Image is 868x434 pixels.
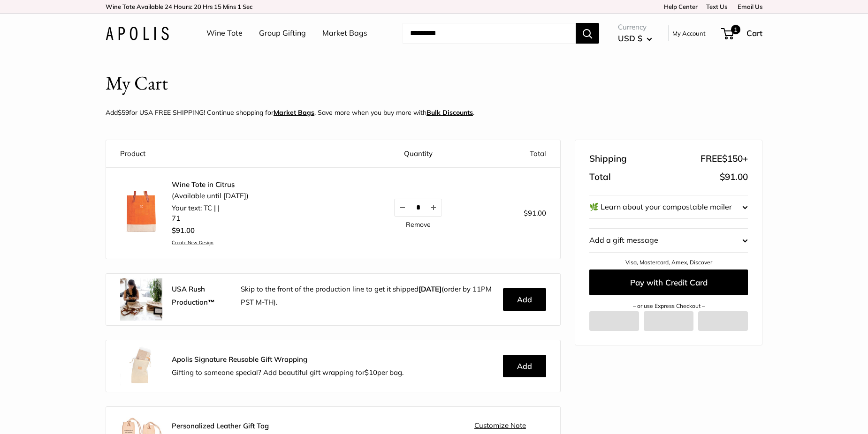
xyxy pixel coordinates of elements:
button: USD $ [618,31,652,46]
th: Quantity [357,140,479,168]
button: Decrease quantity by 1 [395,199,411,216]
span: Hrs [203,3,213,10]
span: 15 [214,3,221,10]
span: Sec [243,3,252,10]
button: Add [503,288,546,311]
button: Increase quantity by 1 [426,199,442,216]
a: Group Gifting [259,26,306,40]
span: $91.00 [524,209,546,217]
p: Skip to the front of the production line to get it shipped (order by 11PM PST M-TH). [241,283,496,309]
li: 71 [172,213,249,224]
u: Bulk Discounts [426,108,473,117]
button: Add [503,355,546,377]
a: Text Us [706,3,727,10]
a: Wine Tote in Citrus(Available until [DATE]) [172,180,249,201]
span: 1 [731,25,740,34]
a: Remove [406,221,431,228]
a: Customize Note [474,421,526,430]
strong: Personalized Leather Gift Tag [172,421,269,430]
th: Total [479,140,560,168]
th: Product [106,140,357,168]
span: $150 [722,153,743,164]
span: $91.00 [720,171,748,182]
span: Cart [746,28,762,38]
span: 20 [194,3,201,10]
span: Total [589,169,611,186]
a: Market Bags [322,26,367,40]
button: 🌿 Learn about your compostable mailer [589,195,748,219]
span: Shipping [589,150,627,167]
strong: USA Rush Production™ [172,284,215,307]
button: Search [576,23,599,44]
div: (Available until [DATE]) [172,191,249,201]
span: FREE + [700,150,748,167]
h1: My Cart [106,69,168,97]
a: 1 Cart [722,26,762,41]
span: $10 [365,368,377,377]
p: Add for USA FREE SHIPPING! Continue shopping for . Save more when you buy more with . [106,106,474,119]
span: 1 [237,3,241,10]
input: Search... [403,23,576,44]
a: Create New Design [172,239,249,246]
a: Market Bags [274,108,314,117]
span: USD $ [618,33,642,43]
span: Currency [618,21,652,34]
b: [DATE] [419,284,442,293]
input: Quantity [411,203,426,211]
button: Pay with Credit Card [589,269,748,295]
a: – or use Express Checkout – [633,302,705,309]
button: Add a gift message [589,229,748,252]
a: Visa, Mastercard, Amex, Discover [625,259,712,266]
span: $59 [118,108,129,117]
img: rush.jpg [120,278,162,321]
span: $91.00 [172,226,195,235]
img: Apolis [106,27,169,40]
img: Wine Tote in Citrus [120,191,162,233]
span: Gifting to someone special? Add beautiful gift wrapping for per bag. [172,368,404,377]
a: My Account [672,28,706,39]
span: Mins [223,3,236,10]
a: Email Us [734,3,762,10]
a: Help Center [661,3,698,10]
img: Apolis_GiftWrapping_5_90x_2x.jpg [120,345,162,387]
li: Your text: TC | | [172,203,249,214]
strong: Apolis Signature Reusable Gift Wrapping [172,355,307,364]
a: Wine Tote [206,26,243,40]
